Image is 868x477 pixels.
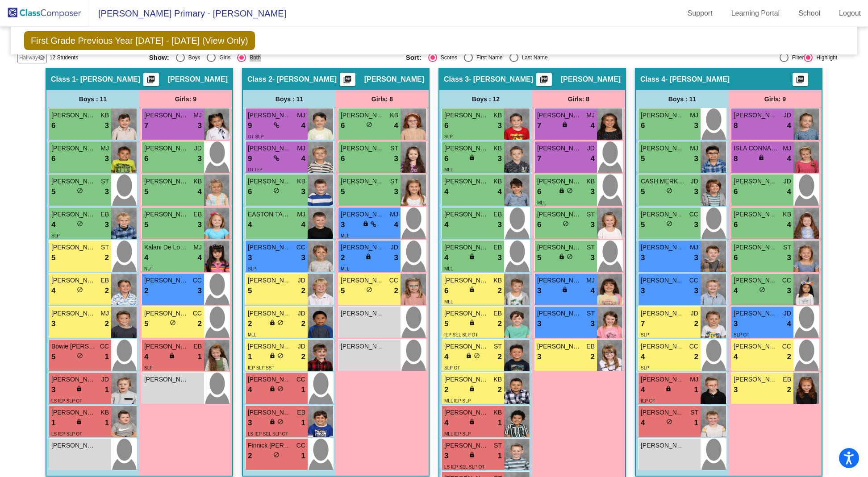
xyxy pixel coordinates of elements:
span: [PERSON_NAME] [248,243,292,252]
span: [PERSON_NAME] [248,309,292,318]
span: CASH MERKLINGHAUS [641,177,685,186]
span: 4 [787,186,791,198]
span: 3 [537,285,541,297]
span: 5 [341,186,345,198]
span: SLP [51,233,60,238]
span: lock [562,286,568,293]
span: ST [587,210,595,219]
span: 8 [734,120,738,132]
span: 3 [198,120,202,132]
span: KB [493,276,502,285]
span: 3 [198,219,202,231]
mat-radio-group: Select an option [149,53,399,62]
span: 3 [394,252,398,264]
span: lock [469,253,475,260]
span: 3 [591,219,595,231]
button: Print Students Details [536,73,552,86]
span: 6 [51,153,55,165]
div: Girls [216,54,230,62]
span: Class 1 [51,75,76,84]
span: 3 [537,318,541,330]
button: Print Students Details [143,73,159,86]
span: 6 [248,186,252,198]
span: CC [689,276,698,285]
span: First Grade Previous Year [DATE] - [DATE] (View Only) [24,31,255,50]
span: KB [390,111,398,120]
span: do_not_disturb_alt [759,286,765,293]
span: 6 [144,153,148,165]
span: 4 [591,285,595,297]
span: 8 [734,153,738,165]
span: [PERSON_NAME] [248,111,292,120]
span: [PERSON_NAME] [364,75,424,84]
span: [PERSON_NAME] [444,111,489,120]
span: [PERSON_NAME] [51,177,96,186]
span: 2 [498,285,502,297]
span: do_not_disturb_alt [666,187,672,194]
span: 5 [641,219,645,231]
span: [PERSON_NAME] [734,309,778,318]
span: 3 [641,252,645,264]
div: Girls: 9 [729,90,822,108]
span: EASTON TAPIA [248,210,292,219]
span: [PERSON_NAME] [444,177,489,186]
span: KB [493,144,502,153]
span: EB [493,243,502,252]
span: 3 [787,285,791,297]
span: MJ [690,111,698,120]
span: - [PERSON_NAME] [469,75,533,84]
span: [PERSON_NAME] [734,210,778,219]
div: Girls: 9 [139,90,232,108]
span: 4 [51,285,55,297]
span: ST [587,309,595,318]
span: JD [691,177,698,186]
span: CC [689,210,698,219]
span: 4 [787,219,791,231]
span: [PERSON_NAME] [444,276,489,285]
span: 3 [694,186,698,198]
span: MLL [341,233,349,238]
span: 4 [394,219,398,231]
span: [PERSON_NAME] [537,111,582,120]
span: MJ [297,144,305,153]
span: 6 [341,153,345,165]
span: 5 [444,318,448,330]
span: 2 [301,285,305,297]
span: [PERSON_NAME] [537,144,582,153]
span: Kalani De Los [PERSON_NAME] [144,243,189,252]
span: do_not_disturb_alt [666,220,672,227]
span: [PERSON_NAME] [144,309,189,318]
span: 3 [498,219,502,231]
span: EB [493,309,502,318]
span: 4 [51,219,55,231]
span: 3 [105,120,109,132]
span: [PERSON_NAME] Primary - [PERSON_NAME] [89,6,286,21]
span: MJ [390,210,398,219]
span: KB [493,111,502,120]
span: 7 [144,120,148,132]
span: [PERSON_NAME] [734,243,778,252]
span: 6 [734,186,738,198]
span: 4 [301,219,305,231]
span: [PERSON_NAME] [51,309,96,318]
span: 5 [641,186,645,198]
span: Sort: [406,54,421,62]
span: lock [469,154,475,161]
span: [PERSON_NAME] [341,111,385,120]
div: Boys : 11 [243,90,336,108]
span: 6 [734,219,738,231]
span: JD [784,177,791,186]
span: MLL [444,167,453,172]
span: ST [390,144,398,153]
span: [PERSON_NAME] [641,276,685,285]
span: MJ [297,111,305,120]
span: [PERSON_NAME] [144,177,189,186]
span: [PERSON_NAME] [444,243,489,252]
span: JD [784,111,791,120]
span: 2 [105,285,109,297]
span: [PERSON_NAME] [51,243,96,252]
span: MJ [100,309,109,318]
span: 3 [198,153,202,165]
span: 2 [394,285,398,297]
span: 6 [444,285,448,297]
